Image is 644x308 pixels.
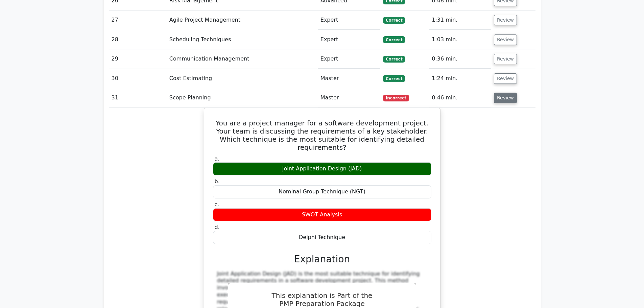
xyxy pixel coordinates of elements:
button: Review [494,15,517,25]
td: 27 [109,10,167,30]
td: Expert [318,10,380,30]
td: 0:36 min. [429,49,491,69]
button: Review [494,93,517,103]
td: 28 [109,30,167,49]
td: 30 [109,69,167,88]
td: 1:24 min. [429,69,491,88]
td: Expert [318,30,380,49]
button: Review [494,73,517,84]
div: Nominal Group Technique (NGT) [213,185,431,198]
td: Communication Management [167,49,318,69]
span: Correct [383,56,405,63]
td: 1:03 min. [429,30,491,49]
td: 0:46 min. [429,88,491,108]
button: Review [494,54,517,64]
div: Delphi Technique [213,231,431,244]
span: Incorrect [383,95,409,101]
td: Scheduling Techniques [167,30,318,49]
td: 1:31 min. [429,10,491,30]
td: Expert [318,49,380,69]
span: Correct [383,75,405,82]
span: a. [215,156,220,162]
span: Correct [383,17,405,24]
button: Review [494,34,517,45]
td: Cost Estimating [167,69,318,88]
h3: Explanation [217,254,427,265]
div: SWOT Analysis [213,208,431,221]
td: Master [318,69,380,88]
td: Master [318,88,380,108]
span: b. [215,178,220,185]
span: d. [215,224,220,230]
td: 29 [109,49,167,69]
td: Scope Planning [167,88,318,108]
td: 31 [109,88,167,108]
td: Agile Project Management [167,10,318,30]
div: Joint Application Design (JAD) [213,162,431,175]
h5: You are a project manager for a software development project. Your team is discussing the require... [212,119,432,151]
span: c. [215,201,219,208]
span: Correct [383,36,405,43]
